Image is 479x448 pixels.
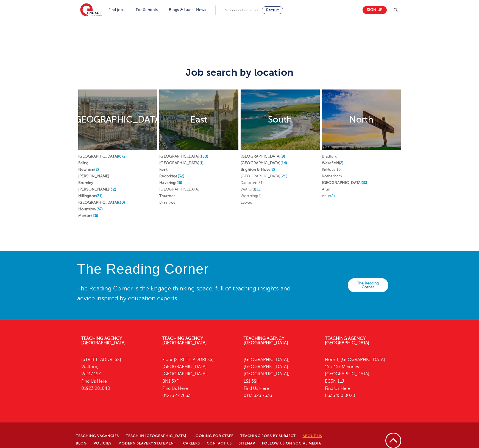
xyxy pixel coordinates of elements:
[159,174,184,178] a: Redbridge(32)
[241,161,287,165] a: [GEOGRAPHIC_DATA](14)
[183,441,200,445] a: Careers
[244,386,269,391] a: Find Us Here
[78,154,127,158] a: [GEOGRAPHIC_DATA](672)
[81,336,126,345] a: Teaching Agency [GEOGRAPHIC_DATA]
[199,154,208,158] span: (150)
[78,194,103,198] a: Hillingdon(31)
[207,441,232,445] a: Contact Us
[91,214,98,218] span: (26)
[118,200,125,205] span: (30)
[169,8,206,12] a: Blogs & Latest News
[241,186,320,193] li: Watford
[108,8,125,12] a: Find jobs
[241,199,320,206] li: Lewes
[76,441,87,445] a: Blog
[78,174,110,178] a: [PERSON_NAME]
[126,434,186,438] a: Teach in [GEOGRAPHIC_DATA]
[257,194,261,198] span: (4)
[78,161,89,165] a: Ealing
[178,174,185,178] span: (32)
[362,181,369,185] span: (33)
[78,207,103,211] a: Hounslow(67)
[322,161,344,165] a: Wakefield(2)
[257,181,264,185] span: (31)
[225,8,261,12] span: Schools looking for staff
[96,207,103,211] span: (67)
[271,167,275,172] span: (2)
[162,356,235,399] p: Floor [STREET_ADDRESS] [GEOGRAPHIC_DATA] [GEOGRAPHIC_DATA], BN1 3XF 01273 447633
[280,174,287,178] span: (25)
[159,194,176,198] a: Thurrock
[118,154,127,158] span: (672)
[159,199,238,206] li: Braintree
[118,441,176,445] a: Modern Slavery Statement
[78,187,116,191] a: [PERSON_NAME](32)
[240,434,296,438] a: Teaching jobs by subject
[175,181,182,185] span: (26)
[77,284,295,303] p: The Reading Corner is the Engage thinking space, full of teaching insights and advice inspired by...
[322,173,401,180] li: Rotherham
[239,441,255,445] a: Sitemap
[268,114,292,125] h2: South
[349,114,373,125] h2: North
[244,336,288,345] a: Teaching Agency [GEOGRAPHIC_DATA]
[94,167,99,172] span: (2)
[330,194,335,198] span: (2)
[159,181,182,185] a: Havering(26)
[159,167,168,172] a: Kent
[96,194,103,198] span: (31)
[322,193,401,199] li: Adur
[241,154,285,158] a: [GEOGRAPHIC_DATA](9)
[190,114,207,125] h2: East
[81,356,154,392] p: [STREET_ADDRESS] Watford, WD17 1SZ 01923 281040
[363,6,387,14] a: Sign up
[76,434,119,438] a: Teaching Vacancies
[162,336,207,345] a: Teaching Agency [GEOGRAPHIC_DATA]
[348,278,388,292] a: The Reading Corner
[325,386,350,391] a: Find Us Here
[262,441,321,445] a: Follow us on Social Media
[303,434,322,438] a: About Us
[241,167,275,172] a: Brighton & Hove(2)
[159,161,204,165] a: [GEOGRAPHIC_DATA](1)
[262,6,283,14] a: Recruit
[255,187,262,191] span: (32)
[322,153,401,160] li: Bradford
[159,154,208,158] a: [GEOGRAPHIC_DATA](150)
[241,193,320,199] li: Worthing
[280,161,287,165] span: (14)
[94,441,112,445] a: Policies
[266,8,279,12] span: Recruit
[322,186,401,193] li: Arun
[325,336,369,345] a: Teaching Agency [GEOGRAPHIC_DATA]
[280,154,285,158] span: (9)
[81,379,107,384] a: Find Us Here
[78,181,93,185] a: Bromley
[80,3,102,17] img: Engage Education
[241,180,320,186] li: Dacorum
[159,186,238,193] li: [GEOGRAPHIC_DATA]
[193,434,233,438] a: Looking for staff
[322,181,369,185] a: [GEOGRAPHIC_DATA](33)
[77,56,402,78] h3: Job search by location
[77,262,295,277] h4: The Reading Corner
[325,356,398,399] p: Floor 1, [GEOGRAPHIC_DATA] 155-157 Minories [GEOGRAPHIC_DATA], EC3N 1LJ 0333 150 8020
[244,356,317,399] p: [GEOGRAPHIC_DATA], [GEOGRAPHIC_DATA] [GEOGRAPHIC_DATA], LS1 5SH 0113 323 7633
[339,161,343,165] span: (2)
[78,200,125,205] a: [GEOGRAPHIC_DATA](30)
[78,167,99,172] a: Newham(2)
[322,166,401,173] li: Kirklees
[335,167,342,172] span: (16)
[72,114,163,125] h2: [GEOGRAPHIC_DATA]
[78,214,98,218] a: Merton(26)
[162,386,188,391] a: Find Us Here
[136,8,158,12] a: For Schools
[241,173,320,180] li: [GEOGRAPHIC_DATA]
[109,187,116,191] span: (32)
[199,161,204,165] span: (1)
